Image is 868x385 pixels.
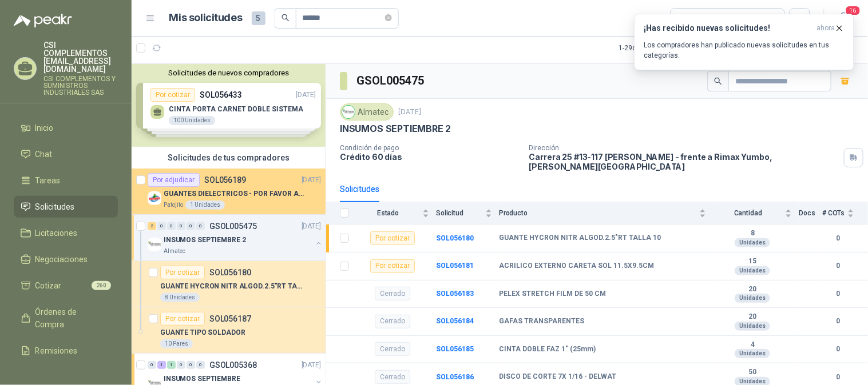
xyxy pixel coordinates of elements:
[735,349,770,358] div: Unidades
[499,345,596,354] b: CINTA DOBLE FAZ 1" (25mm)
[209,361,257,369] p: GSOL005368
[14,143,118,165] a: Chat
[499,234,661,243] b: GUANTE HYCRON NITR ALGOD.2.5"RT TALLA 10
[160,312,205,326] div: Por cotizar
[436,317,474,325] a: SOL056184
[302,175,321,186] p: [DATE]
[822,288,854,299] b: 0
[619,39,685,57] div: 1 - 29 de 29
[14,222,118,244] a: Licitaciones
[713,257,792,266] b: 15
[187,222,195,230] div: 0
[14,14,72,27] img: Logo peakr
[370,231,415,245] div: Por cotizar
[204,176,246,184] p: SOL056189
[375,287,410,300] div: Cerrado
[177,222,185,230] div: 0
[14,196,118,218] a: Solicitudes
[713,368,792,377] b: 50
[35,122,54,134] span: Inicio
[385,14,392,21] span: close-circle
[148,238,161,251] img: Company Logo
[132,169,326,215] a: Por adjudicarSOL056189[DATE] Company LogoGUANTES DIELECTRICOS - POR FAVOR ADJUNTAR SU FICHA TECNI...
[499,202,713,224] th: Producto
[160,339,193,348] div: 10 Pares
[43,75,118,96] p: CSI COMPLEMENTOS Y SUMINISTROS INDUSTRIALES SAS
[398,107,421,118] p: [DATE]
[678,12,702,25] div: Todas
[177,361,185,369] div: 0
[35,253,88,266] span: Negociaciones
[817,23,835,33] span: ahora
[132,307,326,354] a: Por cotizarSOL056187GUANTE TIPO SOLDADOR10 Pares
[340,103,394,121] div: Almatec
[635,14,854,70] button: ¡Has recibido nuevas solicitudes!ahora Los compradores han publicado nuevas solicitudes en tus ca...
[735,266,770,275] div: Unidades
[302,360,321,371] p: [DATE]
[436,345,474,353] b: SOL056185
[529,152,839,171] p: Carrera 25 #13-117 [PERSON_NAME] - frente a Rimax Yumbo , [PERSON_NAME][GEOGRAPHIC_DATA]
[14,117,118,139] a: Inicio
[356,72,426,90] h3: GSOL005475
[436,373,474,381] b: SOL056186
[713,202,799,224] th: Cantidad
[375,315,410,328] div: Cerrado
[375,342,410,356] div: Cerrado
[148,222,156,230] div: 2
[148,191,161,205] img: Company Logo
[436,290,474,298] a: SOL056183
[436,202,499,224] th: Solicitud
[375,370,410,384] div: Cerrado
[799,202,822,224] th: Docs
[644,40,845,61] p: Los compradores han publicado nuevas solicitudes en tus categorías.
[14,340,118,362] a: Remisiones
[187,361,195,369] div: 0
[169,10,243,26] h1: Mis solicitudes
[14,275,118,296] a: Cotizar260
[822,372,854,383] b: 0
[164,189,306,199] p: GUANTES DIELECTRICOS - POR FAVOR ADJUNTAR SU FICHA TECNICA
[436,209,483,217] span: Solicitud
[340,144,520,152] p: Condición de pago
[713,312,792,322] b: 20
[196,222,205,230] div: 0
[148,361,156,369] div: 0
[822,344,854,355] b: 0
[822,316,854,327] b: 0
[164,247,185,256] p: Almatec
[735,294,770,303] div: Unidades
[14,248,118,270] a: Negociaciones
[148,219,323,256] a: 2 0 0 0 0 0 GSOL005475[DATE] Company LogoINSUMOS SEPTIEMBRE 2Almatec
[340,152,520,162] p: Crédito 60 días
[160,281,303,292] p: GUANTE HYCRON NITR ALGOD.2.5"RT TALLA 10
[340,123,451,135] p: INSUMOS SEPTIEMBRE 2
[43,41,118,73] p: CSI COMPLEMENTOS [EMAIL_ADDRESS][DOMAIN_NAME]
[436,262,474,270] a: SOL056181
[160,266,205,279] div: Por cotizar
[160,293,200,302] div: 8 Unidades
[499,262,654,271] b: ACRILICO EXTERNO CARETA SOL 11.5X9.5CM
[822,260,854,271] b: 0
[735,238,770,247] div: Unidades
[160,327,245,338] p: GUANTE TIPO SOLDADOR
[499,290,606,299] b: PELEX STRETCH FILM DE 50 CM
[822,202,868,224] th: # COTs
[35,174,61,187] span: Tareas
[499,317,584,326] b: GAFAS TRANSPARENTES
[35,227,78,239] span: Licitaciones
[167,361,176,369] div: 1
[644,23,812,33] h3: ¡Has recibido nuevas solicitudes!
[822,233,854,244] b: 0
[713,340,792,350] b: 4
[157,361,166,369] div: 1
[185,200,225,210] div: 1 Unidades
[735,322,770,331] div: Unidades
[713,229,792,238] b: 8
[157,222,166,230] div: 0
[209,268,251,276] p: SOL056180
[845,5,861,16] span: 16
[436,234,474,242] a: SOL056180
[209,222,257,230] p: GSOL005475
